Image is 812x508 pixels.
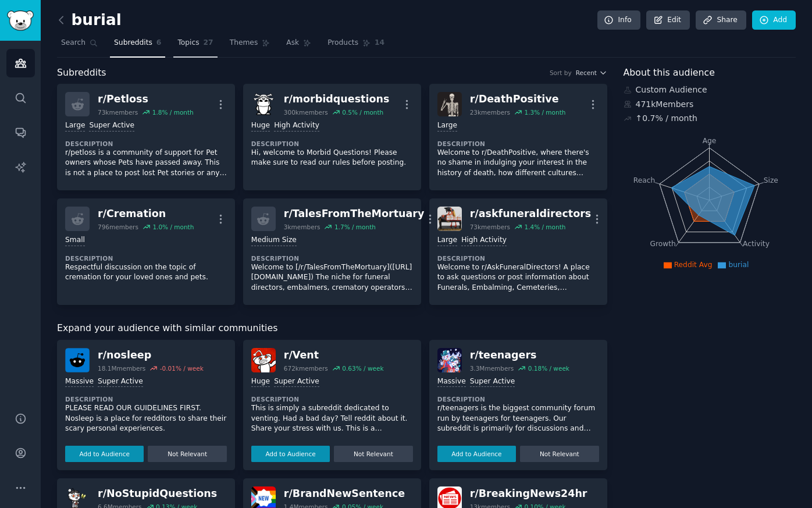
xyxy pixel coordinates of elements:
[57,34,102,58] a: Search
[152,223,194,231] div: 1.0 % / month
[284,207,425,221] div: r/ TalesFromTheMortuary
[274,376,319,388] div: Super Active
[429,84,607,190] a: DeathPositiver/DeathPositive23kmembers1.3% / monthLargeDescriptionWelcome to r/DeathPositive, whe...
[284,92,390,106] div: r/ morbidquestions
[674,261,713,269] span: Reddit Avg
[98,348,204,363] div: r/ nosleep
[251,403,413,434] p: This is simply a subreddit dedicated to venting. Had a bad day? Tell reddit about it. Share your ...
[177,38,199,48] span: Topics
[437,148,599,179] p: Welcome to r/DeathPositive, where there's no shame in indulging your interest in the history of d...
[274,120,319,132] div: High Activity
[251,348,276,372] img: Vent
[251,140,413,148] dt: Description
[243,198,421,305] a: r/TalesFromTheMortuary3kmembers1.7% / monthMedium SizeDescriptionWelcome to [/r/TalesFromTheMortu...
[633,176,655,184] tspan: Reach
[251,92,276,116] img: morbidquestions
[437,235,457,246] div: Large
[470,207,592,221] div: r/ askfuneraldirectors
[743,240,770,248] tspan: Activity
[437,140,599,148] dt: Description
[65,348,90,372] img: nosleep
[437,446,516,462] button: Add to Audience
[342,364,383,372] div: 0.63 % / week
[286,38,299,48] span: Ask
[65,446,144,462] button: Add to Audience
[251,120,270,132] div: Huge
[624,84,796,96] div: Custom Audience
[65,235,85,246] div: Small
[251,148,413,168] p: Hi, welcome to Morbid Questions! Please make sure to read our rules before posting.
[114,38,152,48] span: Subreddits
[284,348,384,363] div: r/ Vent
[437,262,599,293] p: Welcome to r/AskFuneralDirectors! A place to ask questions or post information about Funerals, Em...
[327,38,358,48] span: Products
[470,486,587,501] div: r/ BreakingNews24hr
[528,364,569,372] div: 0.18 % / week
[524,108,565,116] div: 1.3 % / month
[57,11,122,30] h2: burial
[98,364,145,372] div: 18.1M members
[375,38,384,48] span: 14
[57,66,106,80] span: Subreddits
[323,34,389,58] a: Products14
[470,223,510,231] div: 73k members
[597,10,640,30] a: Info
[437,395,599,403] dt: Description
[646,10,690,30] a: Edit
[98,223,138,231] div: 796 members
[461,235,507,246] div: High Activity
[98,207,194,221] div: r/ Cremation
[89,120,134,132] div: Super Active
[437,348,462,372] img: teenagers
[520,446,599,462] button: Not Relevant
[230,38,258,48] span: Themes
[226,34,275,58] a: Themes
[65,254,227,262] dt: Description
[98,486,217,501] div: r/ NoStupidQuestions
[57,321,277,336] span: Expand your audience with similar communities
[763,176,778,184] tspan: Size
[98,376,143,388] div: Super Active
[576,69,607,77] button: Recent
[334,223,376,231] div: 1.7 % / month
[752,10,796,30] a: Add
[251,446,330,462] button: Add to Audience
[251,235,297,246] div: Medium Size
[251,395,413,403] dt: Description
[65,140,227,148] dt: Description
[65,148,227,179] p: r/petloss is a community of support for Pet owners whose Pets have passed away. This is not a pla...
[57,84,235,190] a: r/Petloss73kmembers1.8% / monthLargeSuper ActiveDescriptionr/petloss is a community of support fo...
[636,112,697,125] div: ↑ 0.7 % / month
[334,446,412,462] button: Not Relevant
[728,261,749,269] span: burial
[65,395,227,403] dt: Description
[204,38,213,48] span: 27
[470,348,569,363] div: r/ teenagers
[243,84,421,190] a: morbidquestionsr/morbidquestions300kmembers0.5% / monthHugeHigh ActivityDescriptionHi, welcome to...
[57,198,235,305] a: r/Cremation796members1.0% / monthSmallDescriptionRespectful discussion on the topic of cremation ...
[251,254,413,262] dt: Description
[173,34,217,58] a: Topics27
[152,108,194,116] div: 1.8 % / month
[470,376,515,388] div: Super Active
[437,403,599,434] p: r/teenagers is the biggest community forum run by teenagers for teenagers. Our subreddit is prima...
[342,108,383,116] div: 0.5 % / month
[110,34,165,58] a: Subreddits6
[65,403,227,434] p: PLEASE READ OUR GUIDELINES FIRST. Nosleep is a place for redditors to share their scary personal ...
[550,69,572,77] div: Sort by
[429,198,607,305] a: askfuneraldirectorsr/askfuneraldirectors73kmembers1.4% / monthLargeHigh ActivityDescriptionWelcom...
[284,223,320,231] div: 3k members
[470,92,566,106] div: r/ DeathPositive
[284,486,405,501] div: r/ BrandNewSentence
[98,92,194,106] div: r/ Petloss
[437,92,462,116] img: DeathPositive
[624,66,715,80] span: About this audience
[624,98,796,111] div: 471k Members
[696,10,746,30] a: Share
[98,108,138,116] div: 73k members
[524,223,565,231] div: 1.4 % / month
[470,364,514,372] div: 3.3M members
[576,69,597,77] span: Recent
[156,38,162,48] span: 6
[160,364,204,372] div: -0.01 % / week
